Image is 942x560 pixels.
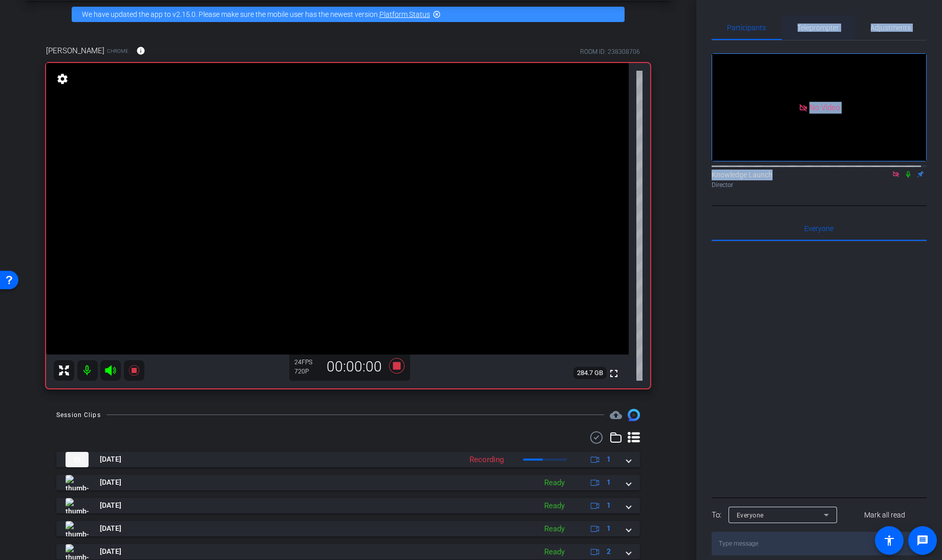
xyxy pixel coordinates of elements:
span: [DATE] [100,546,121,557]
span: Teleprompter [798,24,840,31]
mat-expansion-panel-header: thumb-nail[DATE]Ready1 [56,521,640,536]
span: [DATE] [100,523,121,534]
mat-expansion-panel-header: thumb-nail[DATE]Recording1 [56,452,640,467]
mat-icon: accessibility [883,534,895,547]
mat-icon: highlight_off [433,10,441,18]
span: Chrome [107,47,129,55]
mat-expansion-panel-header: thumb-nail[DATE]Ready1 [56,475,640,490]
mat-expansion-panel-header: thumb-nail[DATE]Ready1 [56,498,640,513]
div: Ready [539,500,570,512]
span: [DATE] [100,454,121,465]
img: thumb-nail [66,521,89,536]
div: To: [712,509,721,521]
span: [DATE] [100,500,121,511]
mat-icon: fullscreen [608,367,620,380]
div: Recording [464,454,509,466]
span: Everyone [737,512,764,519]
div: Knowledge Launch [712,170,927,190]
div: Ready [539,477,570,489]
div: We have updated the app to v2.15.0. Please make sure the mobile user has the newest version. [72,7,625,22]
div: Session Clips [56,410,101,420]
div: 720P [294,367,320,376]
img: thumb-nail [66,475,89,490]
span: [PERSON_NAME] [46,45,104,56]
div: Ready [539,546,570,558]
span: Adjustments [871,24,911,31]
span: Destinations for your clips [610,409,622,421]
span: 2 [607,546,611,557]
span: Everyone [805,225,834,232]
span: 1 [607,500,611,511]
div: ROOM ID: 238308706 [580,47,640,56]
mat-expansion-panel-header: thumb-nail[DATE]Ready2 [56,544,640,559]
mat-icon: message [916,534,929,547]
img: thumb-nail [66,498,89,513]
span: No Video [809,102,840,112]
span: 1 [607,523,611,534]
span: Participants [727,24,766,31]
span: 1 [607,454,611,465]
span: 1 [607,477,611,488]
div: 00:00:00 [320,358,389,376]
mat-icon: info [136,46,145,55]
button: Mark all read [843,506,927,524]
span: Mark all read [864,510,905,521]
img: thumb-nail [66,544,89,559]
mat-icon: cloud_upload [610,409,622,421]
a: Platform Status [379,10,430,18]
span: 284.7 GB [573,367,607,379]
div: 24 [294,358,320,366]
div: Director [712,180,927,190]
img: thumb-nail [66,452,89,467]
div: Ready [539,523,570,535]
span: [DATE] [100,477,121,488]
mat-icon: settings [55,73,70,85]
img: Session clips [628,409,640,421]
span: FPS [302,359,312,366]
